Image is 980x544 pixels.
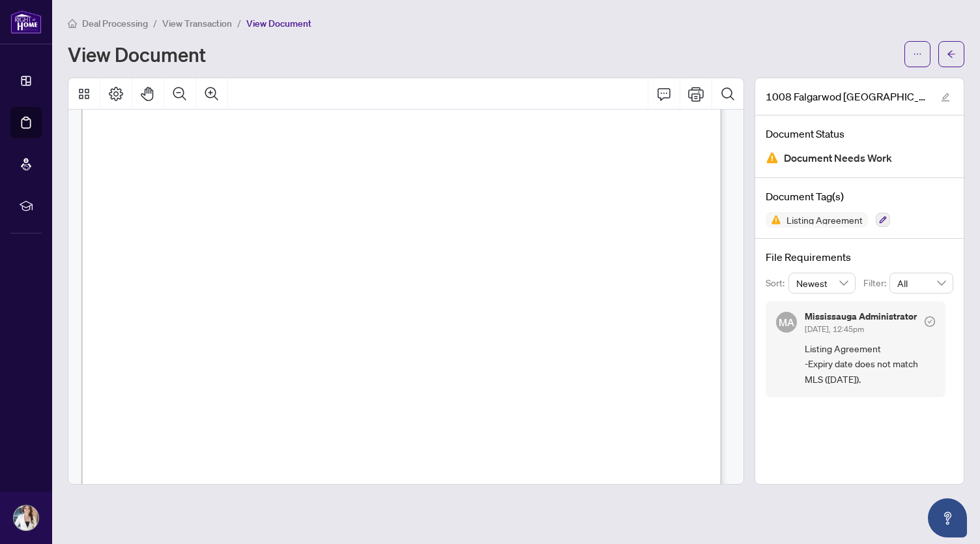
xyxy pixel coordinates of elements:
[14,506,38,530] img: Profile Icon
[766,249,953,265] h4: File Requirements
[941,93,950,102] span: edit
[246,18,311,29] span: View Document
[928,498,967,537] button: Open asap
[766,126,953,142] h4: Document Status
[153,16,157,31] li: /
[766,212,781,228] img: Status Icon
[781,215,868,224] span: Listing Agreement
[805,324,864,334] span: [DATE], 12:45pm
[68,44,206,65] h1: View Document
[863,276,889,290] p: Filter:
[784,149,892,167] span: Document Needs Work
[82,18,148,29] span: Deal Processing
[766,151,779,164] img: Document Status
[237,16,241,31] li: /
[805,341,935,387] span: Listing Agreement -Expiry date does not match MLS ([DATE]).
[779,314,794,330] span: MA
[947,50,956,59] span: arrow-left
[162,18,232,29] span: View Transaction
[68,19,77,28] span: home
[766,189,953,204] h4: Document Tag(s)
[796,273,848,293] span: Newest
[925,316,935,327] span: check-circle
[805,312,917,321] h5: Mississauga Administrator
[10,10,42,34] img: logo
[897,273,945,293] span: All
[766,89,929,104] span: 1008 Falgarwod [GEOGRAPHIC_DATA] 271 - Listing Agreement - Seller Designated Representation Agree...
[766,276,788,290] p: Sort:
[913,50,922,59] span: ellipsis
